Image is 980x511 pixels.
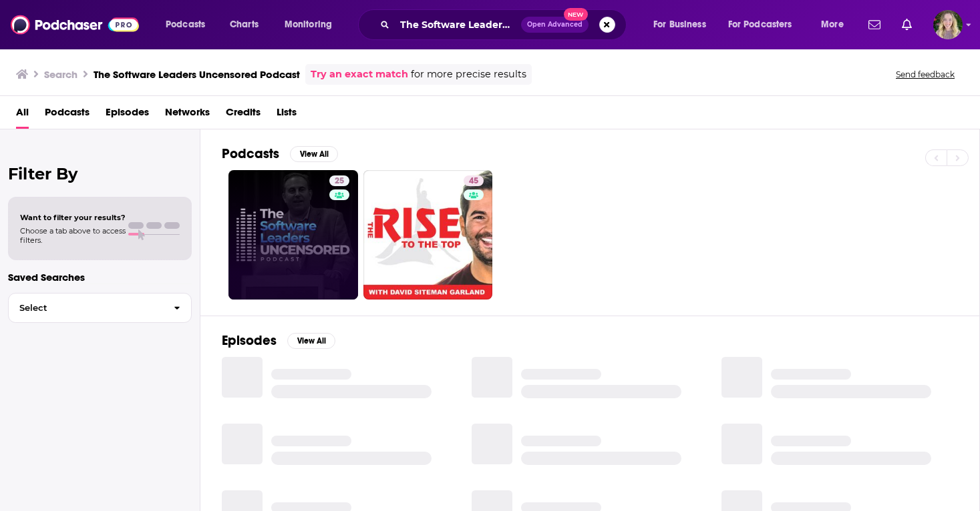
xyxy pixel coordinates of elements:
a: Charts [221,14,267,35]
a: Networks [165,101,210,129]
button: open menu [644,14,723,35]
span: More [821,15,844,34]
a: Episodes [106,101,149,129]
p: Saved Searches [8,271,192,284]
a: Show notifications dropdown [863,13,886,36]
span: New [564,8,588,21]
button: Select [8,293,192,323]
a: All [16,101,29,129]
h2: Podcasts [222,145,279,162]
a: Podcasts [45,101,90,129]
span: Choose a tab above to access filters. [20,226,126,245]
span: for more precise results [411,67,526,82]
a: PodcastsView All [222,145,338,162]
button: Open AdvancedNew [521,17,589,33]
span: Podcasts [166,15,205,34]
a: 25 [228,170,358,300]
button: open menu [275,14,349,35]
h3: Search [44,68,77,81]
button: open menu [719,14,812,35]
a: EpisodesView All [222,332,335,349]
input: Search podcasts, credits, & more... [395,14,521,35]
button: View All [290,146,338,162]
span: Monitoring [285,15,332,34]
h2: Filter By [8,164,192,183]
span: Open Advanced [527,21,583,28]
span: For Business [653,15,706,34]
a: 45 [363,170,493,300]
a: Lists [277,101,297,129]
span: Want to filter your results? [20,213,126,222]
span: 25 [335,175,344,188]
button: Send feedback [892,69,959,80]
span: Select [9,304,163,312]
button: open menu [156,14,222,35]
a: 45 [464,175,484,186]
span: 45 [469,175,478,188]
a: Show notifications dropdown [896,13,917,36]
a: Try an exact match [311,67,408,82]
img: Podchaser - Follow, Share and Rate Podcasts [11,12,139,37]
div: Search podcasts, credits, & more... [371,9,639,40]
button: View All [287,333,335,349]
button: Show profile menu [933,10,963,39]
span: For Podcasters [728,15,792,34]
a: Credits [226,101,261,129]
h2: Episodes [222,332,277,349]
button: open menu [812,14,860,35]
h3: The Software Leaders Uncensored Podcast [94,68,300,81]
img: User Profile [933,10,963,39]
a: 25 [329,175,349,186]
span: Logged in as lauren19365 [933,10,963,39]
span: Charts [230,15,259,34]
